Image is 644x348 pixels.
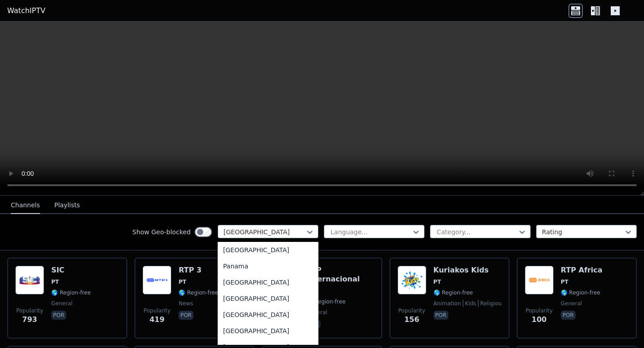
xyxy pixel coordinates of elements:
[51,266,91,275] h6: SIC
[218,290,318,307] div: [GEOGRAPHIC_DATA]
[51,289,91,296] span: 🌎 Region-free
[561,289,600,296] span: 🌎 Region-free
[51,278,59,286] span: PT
[404,314,419,325] span: 156
[54,197,80,214] button: Playlists
[218,323,318,339] div: [GEOGRAPHIC_DATA]
[179,278,186,286] span: PT
[532,314,546,325] span: 100
[179,289,218,296] span: 🌎 Region-free
[11,197,40,214] button: Channels
[143,307,170,314] span: Popularity
[306,298,345,305] span: 🌎 Region-free
[51,300,72,307] span: general
[218,258,318,274] div: Panama
[22,314,37,325] span: 793
[179,300,193,307] span: news
[561,300,582,307] span: general
[434,278,441,286] span: PT
[306,266,374,284] h6: RTP Internacional
[561,278,568,286] span: PT
[526,307,553,314] span: Popularity
[218,307,318,323] div: [GEOGRAPHIC_DATA]
[16,307,43,314] span: Popularity
[218,242,318,258] div: [GEOGRAPHIC_DATA]
[398,307,425,314] span: Popularity
[478,300,505,307] span: religious
[434,311,448,320] p: por
[434,289,473,296] span: 🌎 Region-free
[143,266,171,294] img: RTP 3
[434,266,501,275] h6: Kuriakos Kids
[51,311,66,320] p: por
[179,266,218,275] h6: RTP 3
[15,266,44,294] img: SIC
[149,314,164,325] span: 419
[7,5,45,16] a: WatchIPTV
[218,274,318,290] div: [GEOGRAPHIC_DATA]
[561,311,576,320] p: por
[463,300,476,307] span: kids
[561,266,603,275] h6: RTP Africa
[132,228,191,236] label: Show Geo-blocked
[398,266,426,294] img: Kuriakos Kids
[434,300,461,307] span: animation
[179,311,193,320] p: por
[525,266,554,294] img: RTP Africa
